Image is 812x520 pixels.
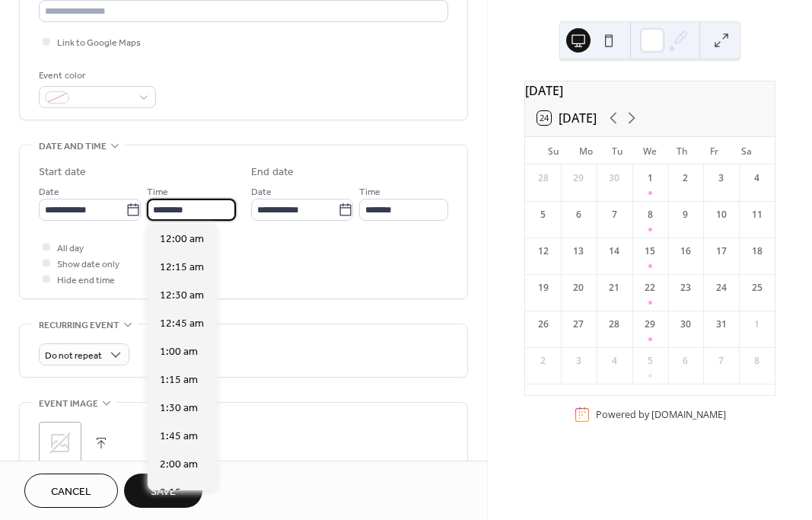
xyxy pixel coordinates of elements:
[602,137,634,164] div: Tu
[537,317,550,331] div: 26
[39,422,81,464] div: ;
[750,317,764,331] div: 1
[750,208,764,222] div: 11
[39,139,107,155] span: Date and time
[715,354,728,368] div: 7
[679,317,693,331] div: 30
[39,184,59,200] span: Date
[537,208,550,222] div: 5
[160,400,198,416] span: 1:30 am
[607,317,621,331] div: 28
[572,354,585,368] div: 3
[251,164,294,180] div: End date
[160,372,198,388] span: 1:15 am
[750,281,764,295] div: 25
[160,429,198,445] span: 1:45 am
[572,281,585,295] div: 20
[160,260,204,276] span: 12:15 am
[651,408,726,421] a: [DOMAIN_NAME]
[57,35,141,51] span: Link to Google Maps
[643,171,657,185] div: 1
[634,137,666,164] div: We
[607,354,621,368] div: 4
[569,137,601,164] div: Mo
[596,408,726,421] div: Powered by
[572,171,585,185] div: 29
[679,244,693,258] div: 16
[160,288,204,304] span: 12:30 am
[147,184,168,200] span: Time
[731,137,763,164] div: Sa
[57,241,84,257] span: All day
[750,354,764,368] div: 8
[643,208,657,222] div: 8
[643,244,657,258] div: 15
[359,184,381,200] span: Time
[45,347,102,365] span: Do not repeat
[57,257,119,273] span: Show date only
[679,281,693,295] div: 23
[151,484,176,500] span: Save
[643,281,657,295] div: 22
[572,208,585,222] div: 6
[666,137,698,164] div: Th
[51,484,91,500] span: Cancel
[679,171,693,185] div: 2
[607,244,621,258] div: 14
[537,281,550,295] div: 19
[537,171,550,185] div: 28
[39,317,119,333] span: Recurring event
[537,244,550,258] div: 12
[698,137,730,164] div: Fr
[572,244,585,258] div: 13
[607,281,621,295] div: 21
[643,354,657,368] div: 5
[607,171,621,185] div: 30
[715,317,728,331] div: 31
[57,273,115,289] span: Hide end time
[39,164,86,180] div: Start date
[525,81,775,100] div: [DATE]
[24,474,118,508] button: Cancel
[251,184,272,200] span: Date
[679,208,693,222] div: 9
[39,396,98,412] span: Event image
[39,68,153,84] div: Event color
[160,457,198,473] span: 2:00 am
[715,171,728,185] div: 3
[160,344,198,360] span: 1:00 am
[124,474,202,508] button: Save
[715,208,728,222] div: 10
[160,316,204,332] span: 12:45 am
[607,208,621,222] div: 7
[750,171,764,185] div: 4
[537,137,569,164] div: Su
[679,354,693,368] div: 6
[750,244,764,258] div: 18
[160,485,198,501] span: 2:15 am
[532,107,602,129] button: 24[DATE]
[160,231,204,247] span: 12:00 am
[643,317,657,331] div: 29
[715,244,728,258] div: 17
[572,317,585,331] div: 27
[537,354,550,368] div: 2
[715,281,728,295] div: 24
